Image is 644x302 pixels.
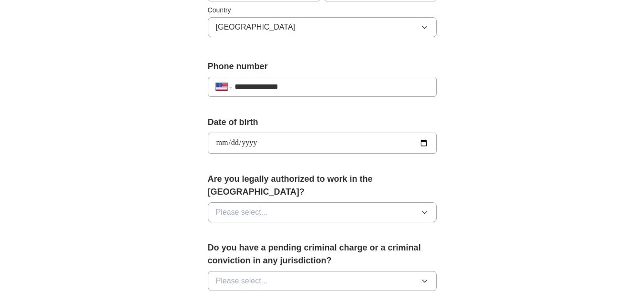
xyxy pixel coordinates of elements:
label: Country [208,5,437,15]
label: Date of birth [208,116,437,129]
button: Please select... [208,202,437,222]
label: Are you legally authorized to work in the [GEOGRAPHIC_DATA]? [208,173,437,198]
span: Please select... [216,207,268,218]
label: Do you have a pending criminal charge or a criminal conviction in any jurisdiction? [208,241,437,267]
button: Please select... [208,271,437,291]
label: Phone number [208,60,437,73]
span: Please select... [216,275,268,287]
button: [GEOGRAPHIC_DATA] [208,17,437,37]
span: [GEOGRAPHIC_DATA] [216,21,296,33]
